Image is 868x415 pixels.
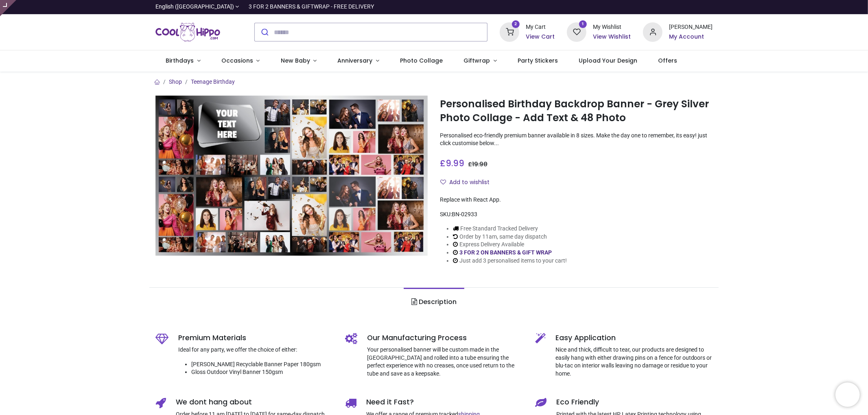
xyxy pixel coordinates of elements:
a: Occasions [211,50,270,72]
img: Personalised Birthday Backdrop Banner - Grey Silver Photo Collage - Add Text & 48 Photo [155,96,428,256]
span: Photo Collage [400,56,443,65]
sup: 2 [512,20,520,28]
span: Giftwrap [464,56,490,65]
span: Upload Your Design [579,56,637,65]
a: Logo of Cool Hippo [155,21,221,43]
h5: Need it Fast? [366,397,523,407]
h1: Personalised Birthday Backdrop Banner - Grey Silver Photo Collage - Add Text & 48 Photo [440,97,713,125]
span: 9.99 [446,157,464,169]
a: 2 [500,28,519,35]
a: Giftwrap [453,50,507,72]
h5: We dont hang about [176,397,333,407]
p: Ideal for any party, we offer the choice of either: [178,346,333,354]
a: Shop [169,78,182,85]
span: Party Stickers [518,56,558,65]
button: Add to wishlistAdd to wishlist [440,176,496,189]
span: BN-02933 [452,211,477,217]
span: Occasions [221,56,253,65]
iframe: Brevo live chat [835,382,860,407]
li: Order by 11am, same day dispatch [453,233,567,241]
iframe: Customer reviews powered by Trustpilot [542,3,713,11]
span: 19.98 [472,160,488,168]
span: Anniversary [338,56,373,65]
sup: 1 [579,20,587,28]
li: Gloss Outdoor Vinyl Banner 150gsm [191,368,333,376]
li: Express Delivery Available [453,241,567,249]
a: Birthdays [155,50,211,72]
h5: Eco Friendly [556,397,713,407]
a: 1 [567,28,586,35]
li: Just add 3 personalised items to your cart! [453,257,567,265]
a: View Wishlist [593,33,631,41]
div: SKU: [440,211,713,219]
button: Submit [255,23,274,41]
p: Nice and thick, difficult to tear, our products are designed to easily hang with either drawing p... [555,346,713,378]
p: Personalised eco-friendly premium banner available in 8 sizes. Make the day one to remember, its ... [440,132,713,148]
h5: Easy Application [555,333,713,343]
h5: Premium Materials [178,333,333,343]
div: My Cart [526,23,555,31]
span: New Baby [281,56,310,65]
li: Free Standard Tracked Delivery [453,225,567,233]
span: £ [440,157,464,169]
h5: Our Manufacturing Process [367,333,523,343]
a: Description [404,288,464,316]
a: New Baby [270,50,327,72]
div: My Wishlist [593,23,631,31]
a: English ([GEOGRAPHIC_DATA]) [155,3,239,11]
a: My Account [669,33,713,41]
span: Birthdays [166,56,194,65]
a: View Cart [526,33,555,41]
a: Anniversary [327,50,390,72]
div: Replace with React App. [440,196,713,204]
i: Add to wishlist [440,179,446,185]
p: Your personalised banner will be custom made in the [GEOGRAPHIC_DATA] and rolled into a tube ensu... [367,346,523,378]
span: £ [468,160,488,168]
img: Cool Hippo [155,21,221,43]
div: 3 FOR 2 BANNERS & GIFTWRAP - FREE DELIVERY [249,3,374,11]
li: [PERSON_NAME] Recyclable Banner Paper 180gsm [191,361,333,369]
a: Teenage Birthday [191,78,235,85]
a: 3 FOR 2 ON BANNERS & GIFT WRAP [459,249,552,256]
div: [PERSON_NAME] [669,23,713,31]
span: Offers [658,56,678,65]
